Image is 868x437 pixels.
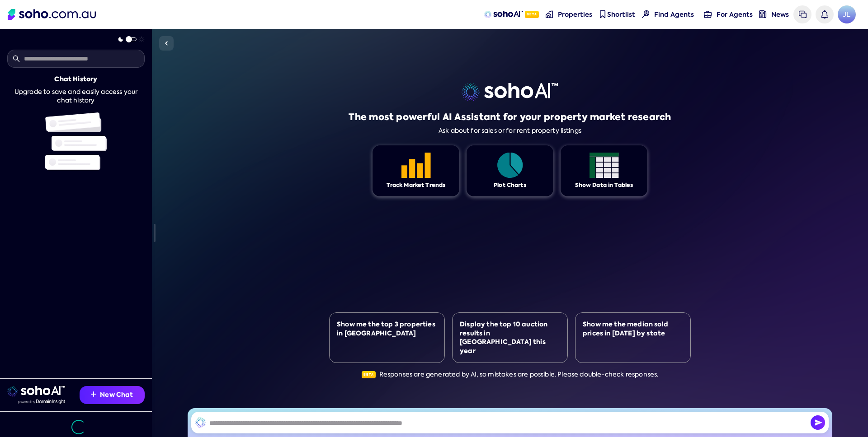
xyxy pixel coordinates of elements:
[80,386,145,404] button: New Chat
[8,9,96,20] img: Soho Logo
[18,400,65,404] img: Data provided by Domain Insight
[45,112,107,170] img: Chat history illustration
[704,10,712,18] img: for-agents-nav icon
[387,181,446,189] div: Track Market Trends
[816,5,834,23] a: Notifications
[838,5,856,23] span: JL
[7,386,65,397] img: sohoai logo
[54,75,97,84] div: Chat History
[484,11,523,18] img: sohoAI logo
[838,5,856,23] a: Avatar of Jonathan Lui
[811,415,825,430] button: Send
[607,10,635,19] span: Shortlist
[362,371,376,378] span: Beta
[583,320,683,338] div: Show me the median sold prices in [DATE] by state
[811,415,825,430] img: Send icon
[546,10,553,18] img: properties-nav icon
[575,181,633,189] div: Show Data in Tables
[717,10,753,19] span: For Agents
[771,10,789,19] span: News
[91,391,96,397] img: Recommendation icon
[821,10,828,18] img: bell icon
[525,11,539,18] span: Beta
[590,153,619,178] img: Feature 1 icon
[462,83,558,101] img: sohoai logo
[401,153,431,178] img: Feature 1 icon
[439,127,581,135] div: Ask about for sales or for rent property listings
[494,181,526,189] div: Plot Charts
[793,5,811,23] a: Messages
[460,320,560,355] div: Display the top 10 auction results in [GEOGRAPHIC_DATA] this year
[349,111,671,123] h1: The most powerful AI Assistant for your property market research
[337,320,437,338] div: Show me the top 3 properties in [GEOGRAPHIC_DATA]
[362,370,659,379] div: Responses are generated by AI, so mistakes are possible. Please double-check responses.
[495,153,525,178] img: Feature 1 icon
[7,88,145,105] div: Upgrade to save and easily access your chat history
[558,10,592,19] span: Properties
[799,10,807,18] img: messages icon
[759,10,767,18] img: news-nav icon
[599,10,606,18] img: shortlist-nav icon
[642,10,650,18] img: Find agents icon
[195,417,206,428] img: SohoAI logo black
[654,10,694,19] span: Find Agents
[161,38,172,49] img: Sidebar toggle icon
